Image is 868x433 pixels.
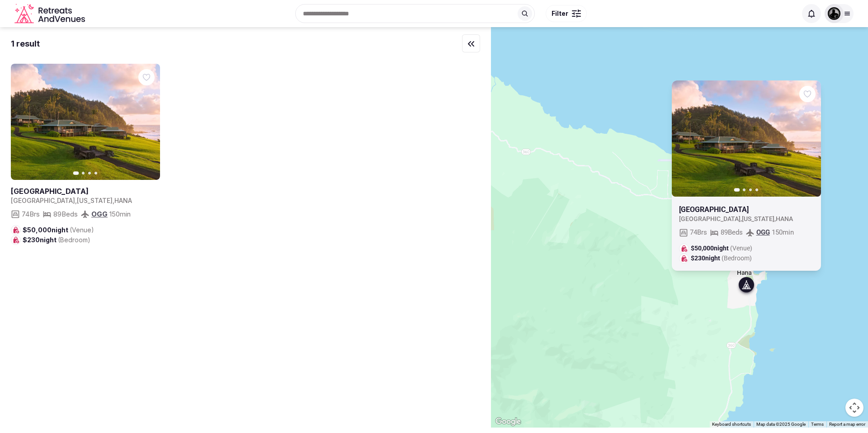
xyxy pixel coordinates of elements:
span: [GEOGRAPHIC_DATA] [11,197,75,204]
div: 1 result [11,38,40,49]
span: HANA [776,215,793,222]
span: , [774,215,776,222]
img: Alejandro Admin [828,7,840,20]
button: Map camera controls [845,399,863,417]
span: (Venue) [70,226,94,234]
span: Map data ©2025 Google [756,422,806,427]
a: View Hana Maui Resort [672,80,821,197]
span: $230 night [691,254,752,263]
span: 74 Brs [22,209,40,219]
span: Filter [552,9,568,18]
span: (Bedroom) [722,254,752,262]
span: , [113,197,114,204]
button: Go to slide 1 [73,171,79,175]
button: Go to slide 3 [749,188,752,191]
a: View venue [11,186,156,196]
a: Terms (opens in new tab) [811,422,824,427]
span: (Venue) [730,245,752,252]
span: $50,000 night [23,226,94,235]
h2: [GEOGRAPHIC_DATA] [11,186,156,196]
span: [US_STATE] [742,215,774,222]
span: (Bedroom) [58,236,90,244]
button: Go to slide 4 [755,188,758,191]
span: 150 min [772,228,794,237]
h2: [GEOGRAPHIC_DATA] [679,205,810,215]
img: Google [493,416,523,428]
span: 150 min [109,209,131,219]
a: Open this area in Google Maps (opens a new window) [493,416,523,428]
span: $230 night [23,235,90,245]
span: HANA [114,197,132,204]
a: Report a map error [829,422,865,427]
button: Go to slide 2 [82,172,85,174]
a: OGG [756,228,770,236]
svg: Retreats and Venues company logo [14,4,87,24]
button: Go to slide 2 [743,188,745,191]
button: Go to slide 1 [734,188,740,192]
span: 89 Beds [53,209,78,219]
a: OGG [91,210,108,218]
span: $50,000 night [691,244,752,253]
button: Go to slide 4 [94,172,97,174]
span: , [741,215,742,222]
span: 74 Brs [690,228,707,237]
span: 89 Beds [721,228,743,237]
button: Keyboard shortcuts [712,421,751,428]
a: View Hana Maui Resort [11,64,160,180]
a: Visit the homepage [14,4,87,24]
span: [GEOGRAPHIC_DATA] [679,215,741,222]
a: View venue [679,205,810,215]
button: Filter [546,5,587,22]
span: , [75,197,77,204]
span: [US_STATE] [77,197,113,204]
button: Go to slide 3 [88,172,91,174]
